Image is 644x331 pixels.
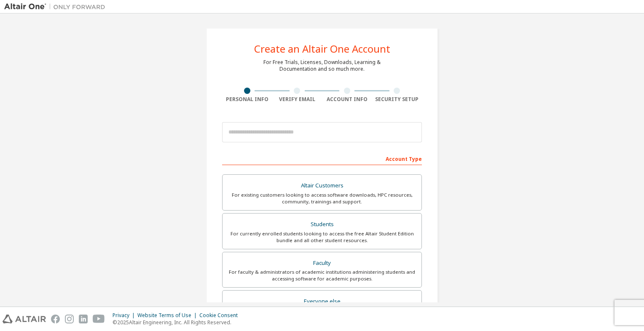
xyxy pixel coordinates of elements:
img: linkedin.svg [79,315,88,323]
img: instagram.svg [65,315,74,323]
div: Students [228,219,416,230]
div: Security Setup [372,96,422,103]
div: Website Terms of Use [137,312,199,319]
p: © 2025 Altair Engineering, Inc. All Rights Reserved. [113,319,243,326]
img: Altair One [4,3,110,11]
div: Faculty [228,257,416,269]
div: Verify Email [272,96,322,103]
div: Cookie Consent [199,312,243,319]
img: altair_logo.svg [3,315,46,323]
div: Everyone else [228,296,416,307]
div: Create an Altair One Account [254,44,390,54]
div: Privacy [113,312,137,319]
div: For existing customers looking to access software downloads, HPC resources, community, trainings ... [228,192,416,205]
div: For faculty & administrators of academic institutions administering students and accessing softwa... [228,269,416,282]
div: For currently enrolled students looking to access the free Altair Student Edition bundle and all ... [228,230,416,244]
div: Altair Customers [228,180,416,192]
div: Account Info [322,96,372,103]
div: Account Type [222,152,422,165]
div: For Free Trials, Licenses, Downloads, Learning & Documentation and so much more. [263,59,381,72]
img: facebook.svg [51,315,60,323]
img: youtube.svg [93,315,105,323]
div: Personal Info [222,96,272,103]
